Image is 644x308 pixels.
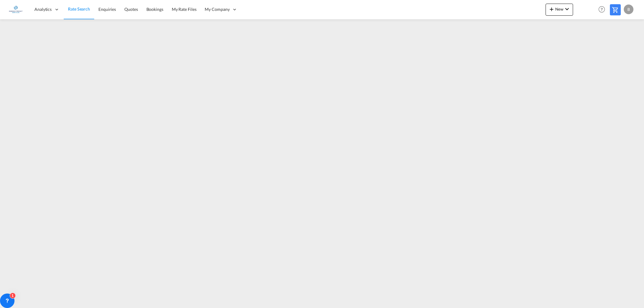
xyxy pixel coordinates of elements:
[205,6,229,12] span: My Company
[546,4,573,16] button: icon-plus 400-fgNewicon-chevron-down
[624,5,633,14] div: B
[34,6,52,12] span: Analytics
[124,7,138,12] span: Quotes
[548,7,571,11] span: New
[597,4,610,15] div: Help
[146,7,163,12] span: Bookings
[563,5,571,13] md-icon: icon-chevron-down
[68,6,90,11] span: Rate Search
[172,7,197,12] span: My Rate Files
[597,4,607,14] span: Help
[9,3,23,16] img: e1326340b7c511ef854e8d6a806141ad.jpg
[548,5,555,13] md-icon: icon-plus 400-fg
[98,7,116,12] span: Enquiries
